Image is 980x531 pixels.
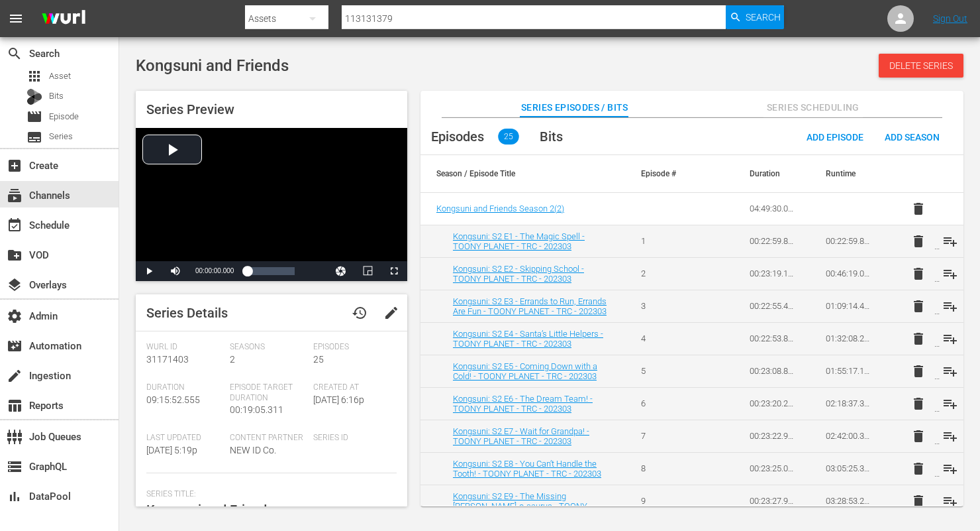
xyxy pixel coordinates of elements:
span: delete [910,331,926,347]
button: Jump To Time [328,261,354,281]
td: 02:18:37.387 [810,387,887,420]
span: playlist_add [942,428,958,444]
span: Search [746,5,781,29]
a: Kongsuni: S2 E8 - You Can’t Handle the Tooth! - TOONY PLANET - TRC - 202303 [453,459,601,479]
span: Last Updated [146,433,223,443]
span: delete [910,363,926,379]
button: delete [903,258,934,290]
div: Video Player [136,128,407,281]
span: 2 [230,354,235,365]
td: 00:22:59.891 [810,225,887,257]
span: 25 [313,354,324,365]
span: Automation [7,338,23,354]
td: 7 [625,420,702,452]
span: Kongsuni and Friends Season 2 ( 2 ) [436,204,564,213]
td: 01:09:14.439 [810,290,887,322]
span: Asset [26,68,42,84]
span: 25 [498,129,519,145]
span: Overlays [7,277,23,293]
button: playlist_add [934,290,966,322]
span: Wurl Id [146,342,223,353]
span: Series ID [313,433,390,443]
td: 00:46:19.010 [810,257,887,290]
button: Play [136,261,162,281]
a: Kongsuni: S2 E1 - The Magic Spell - TOONY PLANET - TRC - 202303 [453,231,585,251]
span: Series [26,129,42,145]
span: delete [910,461,926,477]
span: edit [383,305,399,321]
th: Runtime [810,155,887,192]
span: Series Preview [146,101,234,117]
td: 00:23:20.287 [734,387,810,420]
td: 2 [625,257,702,290]
button: history [344,297,375,329]
button: Fullscreen [381,261,407,281]
span: Series Title: [146,489,390,500]
span: playlist_add [942,461,958,477]
td: 00:22:53.844 [734,322,810,355]
span: delete [910,493,926,509]
button: delete [903,225,934,257]
span: delete [910,266,926,282]
span: playlist_add [942,493,958,509]
span: Episode Target Duration [230,383,307,404]
a: Kongsuni and Friends Season 2(2) [436,204,564,213]
td: 00:23:27.919 [734,485,810,517]
span: Asset [49,70,71,83]
span: Schedule [7,217,23,233]
span: Episodes [431,129,484,145]
th: Episode # [625,155,702,192]
td: 04:49:30.048 [734,193,810,225]
button: delete [903,290,934,322]
span: Channels [7,188,23,204]
button: playlist_add [934,225,966,257]
span: menu [8,11,24,27]
td: 01:32:08.283 [810,322,887,355]
a: Kongsuni: S2 E3 - Errands to Run, Errands Are Fun - TOONY PLANET - TRC - 202303 [453,296,607,316]
span: Delete Series [879,60,963,71]
span: delete [910,233,926,249]
button: playlist_add [934,420,966,452]
button: delete [903,485,934,517]
span: [DATE] 6:16p [313,394,364,405]
span: Seasons [230,342,307,353]
button: delete [903,193,934,225]
button: Picture-in-Picture [354,261,381,281]
a: Kongsuni: S2 E5 - Coming Down with a Cold! - TOONY PLANET - TRC - 202303 [453,361,597,381]
span: playlist_add [942,266,958,282]
span: Reports [7,398,23,414]
span: 31171403 [146,354,189,365]
span: Create [7,158,23,174]
td: 3 [625,290,702,322]
span: Episode [26,109,42,125]
button: delete [903,355,934,387]
span: Search [7,46,23,62]
span: playlist_add [942,233,958,249]
span: Bits [540,129,563,145]
a: Kongsuni: S2 E6 - The Dream Team! - TOONY PLANET - TRC - 202303 [453,394,593,414]
span: Series Scheduling [763,99,863,116]
a: Kongsuni: S2 E7 - Wait for Grandpa! - TOONY PLANET - TRC - 202303 [453,426,589,446]
span: 00:00:00.000 [195,267,234,274]
button: Add Episode [796,125,874,148]
th: Season / Episode Title [420,155,625,192]
span: Admin [7,308,23,324]
span: Episodes [313,342,390,353]
span: Series [49,130,73,143]
button: Delete Series [879,54,963,78]
span: Duration [146,383,223,393]
div: Bits [26,89,42,105]
td: 01:55:17.100 [810,355,887,387]
td: 00:22:59.891 [734,225,810,257]
button: playlist_add [934,453,966,485]
td: 00:23:25.041 [734,452,810,485]
span: Kongsuni and Friends [146,502,273,518]
button: delete [903,420,934,452]
th: Duration [734,155,810,192]
span: Created At [313,383,390,393]
span: playlist_add [942,396,958,412]
td: 00:22:55.429 [734,290,810,322]
span: [DATE] 5:19p [146,445,197,455]
span: delete [910,201,926,217]
span: Add Season [874,132,950,143]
